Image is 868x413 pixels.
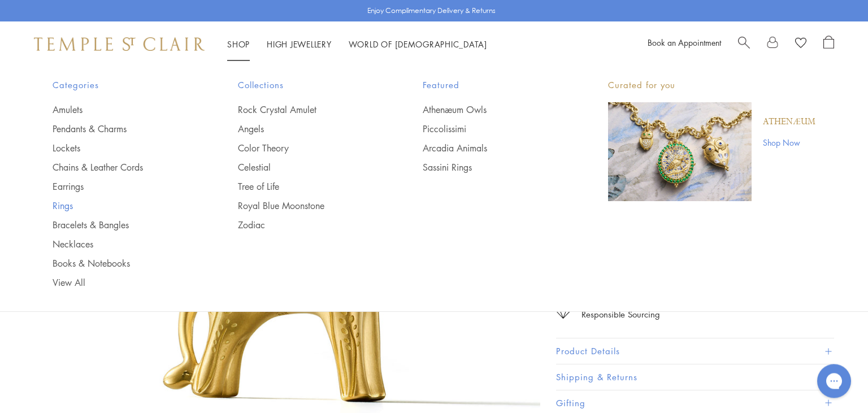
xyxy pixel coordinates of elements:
[227,38,250,50] a: ShopShop
[238,123,378,135] a: Angels
[53,238,193,250] a: Necklaces
[367,5,496,16] p: Enjoy Complimentary Delivery & Returns
[648,37,721,48] a: Book an Appointment
[238,103,378,116] a: Rock Crystal Amulet
[53,276,193,289] a: View All
[238,142,378,154] a: Color Theory
[53,257,193,269] a: Books & Notebooks
[238,180,378,193] a: Tree of Life
[763,116,815,128] a: Athenæum
[349,38,487,50] a: World of [DEMOGRAPHIC_DATA]World of [DEMOGRAPHIC_DATA]
[423,78,563,92] span: Featured
[423,161,563,173] a: Sassini Rings
[608,78,815,92] p: Curated for you
[53,123,193,135] a: Pendants & Charms
[811,360,857,402] iframe: Gorgias live chat messenger
[53,161,193,173] a: Chains & Leather Cords
[34,37,205,51] img: Temple St. Clair
[738,36,750,53] a: Search
[556,364,834,390] button: Shipping & Returns
[53,103,193,116] a: Amulets
[238,78,378,92] span: Collections
[795,36,806,53] a: View Wishlist
[423,123,563,135] a: Piccolissimi
[53,199,193,212] a: Rings
[53,142,193,154] a: Lockets
[238,161,378,173] a: Celestial
[238,219,378,231] a: Zodiac
[763,136,815,149] a: Shop Now
[556,307,570,319] img: icon_sourcing.svg
[423,103,563,116] a: Athenæum Owls
[53,219,193,231] a: Bracelets & Bangles
[53,78,193,92] span: Categories
[238,199,378,212] a: Royal Blue Moonstone
[581,307,660,321] div: Responsible Sourcing
[823,36,834,53] a: Open Shopping Bag
[227,37,487,51] nav: Main navigation
[556,338,834,364] button: Product Details
[423,142,563,154] a: Arcadia Animals
[267,38,332,50] a: High JewelleryHigh Jewellery
[53,180,193,193] a: Earrings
